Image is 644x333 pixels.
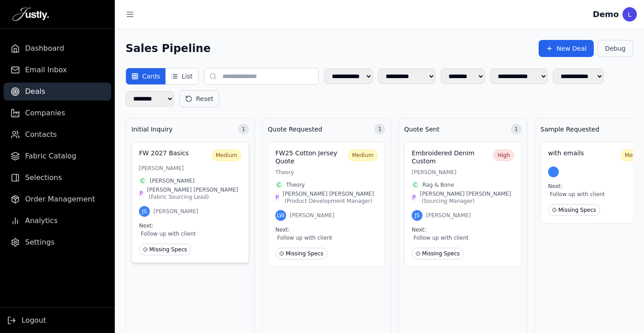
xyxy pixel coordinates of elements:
p: Theory [275,169,378,176]
span: Theory [286,181,305,188]
div: LW [275,210,286,221]
span: Follow up with client [275,233,378,242]
h3: Quote Requested [268,125,322,134]
span: [PERSON_NAME] [153,208,198,215]
a: Analytics [4,212,111,230]
span: Next: [412,227,426,233]
span: [PERSON_NAME] [150,177,195,184]
p: [PERSON_NAME] [412,169,514,176]
h3: Quote Sent [404,125,439,134]
span: Settings [25,237,55,248]
a: Order Management [4,190,111,208]
a: Selections [4,169,111,187]
span: Selections [25,172,62,183]
img: Justly Logo [13,7,49,22]
h3: Initial Inquiry [131,125,173,134]
h3: FW25 Cotton Jersey Quote [275,149,344,165]
span: 1 [238,124,249,135]
span: Rag & Bone [422,181,454,188]
span: Logout [22,315,46,326]
h3: with emails [548,149,617,158]
div: JS [412,210,422,221]
a: Email Inbox [4,61,111,79]
span: Companies [25,108,65,118]
span: Follow up with client [139,229,241,238]
span: Analytics [25,215,58,226]
span: [PERSON_NAME] [426,212,471,219]
button: Toggle sidebar [122,6,138,22]
span: C [141,177,144,184]
h3: FW 2027 Basics [139,149,208,158]
span: Deals [25,86,45,97]
div: L [622,7,637,22]
a: Contacts [4,126,111,144]
span: 1 [374,124,385,135]
h1: Sales Pipeline [126,41,211,56]
span: ( Fabric Sourcing Lead ) [149,194,209,200]
span: Next: [548,183,562,189]
a: Companies [4,104,111,122]
h3: Embroidered Denim Custom [412,149,490,165]
span: Order Management [25,194,95,205]
span: C [413,181,417,188]
p: [PERSON_NAME] [139,165,241,172]
span: Medium [348,149,378,161]
span: ( Product Development Manager ) [284,198,372,204]
button: Reset [179,90,219,107]
span: High [493,149,514,161]
span: Dashboard [25,43,64,54]
span: P [413,194,416,201]
a: Deals [4,83,111,101]
h3: Sample Requested [540,125,599,134]
span: ( Sourcing Manager ) [422,198,474,204]
a: Fabric Catalog [4,147,111,165]
span: [PERSON_NAME] [PERSON_NAME] [283,190,378,205]
button: Debug [597,40,633,57]
span: [PERSON_NAME] [PERSON_NAME] [147,186,241,201]
span: Next: [139,223,153,229]
button: List [165,68,198,84]
span: Missing Specs [548,204,600,216]
span: Missing Specs [139,244,191,255]
button: Cards [126,68,165,84]
span: Contacts [25,129,57,140]
span: 1 [511,124,522,135]
span: Medium [212,149,241,161]
span: P [276,194,279,201]
span: Follow up with client [412,233,514,242]
a: Dashboard [4,39,111,57]
a: Settings [4,233,111,251]
span: [PERSON_NAME] [PERSON_NAME] [420,190,514,205]
span: Missing Specs [412,248,464,259]
span: Next: [275,227,290,233]
div: JS [139,206,150,217]
button: Logout [7,315,46,326]
span: Email Inbox [25,65,67,75]
div: Demo [593,8,619,21]
button: New Deal [539,40,594,57]
span: Missing Specs [275,248,327,259]
span: [PERSON_NAME] [290,212,335,219]
span: P [139,190,143,197]
span: C [277,181,281,188]
span: Fabric Catalog [25,151,76,162]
